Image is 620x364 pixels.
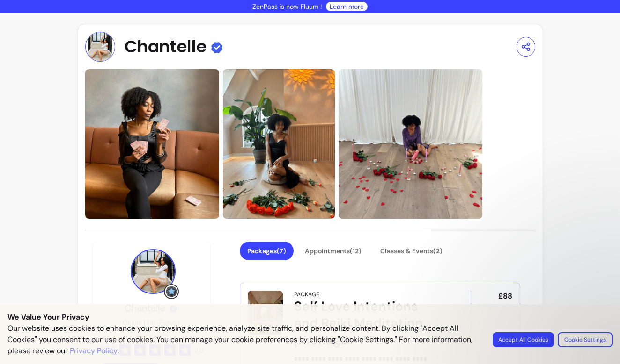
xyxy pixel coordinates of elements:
[166,286,177,297] img: Grow
[373,242,450,260] button: Classes & Events(2)
[297,242,369,260] button: Appointments(12)
[70,345,118,357] a: Privacy Policy
[339,69,482,219] img: https://d22cr2pskkweo8.cloudfront.net/12510f9e-f09e-4b56-850a-59c565eb0726
[248,291,283,335] img: Self Love Intentions and Reiki Meditation package
[125,37,207,56] span: Chantelle
[223,69,335,219] img: https://d22cr2pskkweo8.cloudfront.net/cae242ab-2c60-404c-a768-8b3a0d692654
[240,242,294,260] button: Packages(7)
[428,257,615,359] iframe: Intercom notifications message
[131,249,176,294] img: Provider image
[7,312,613,323] p: We Value Your Privacy
[7,323,481,357] p: Our website uses cookies to enhance your browsing experience, analyze site traffic, and personali...
[85,32,115,62] img: Provider image
[294,291,319,298] div: Package
[330,2,364,11] a: Learn more
[294,298,444,349] div: Self Love Intentions and Reiki Meditation package
[252,2,322,11] p: ZenPass is now Fluum !
[85,69,219,219] img: https://d22cr2pskkweo8.cloudfront.net/8fa0d6e0-442d-4964-92ad-2f3d2fb00dc6
[125,302,165,314] span: Chantelle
